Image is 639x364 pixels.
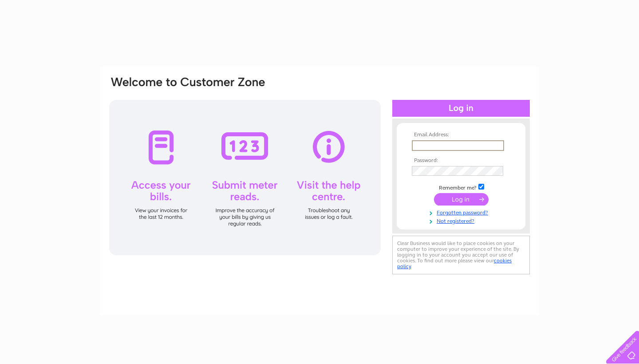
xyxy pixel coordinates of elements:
[397,257,512,269] a: cookies policy
[392,236,530,274] div: Clear Business would like to place cookies on your computer to improve your experience of the sit...
[434,193,489,206] input: Submit
[410,158,513,164] th: Password:
[412,216,513,225] a: Not registered?
[412,208,513,216] a: Forgotten password?
[410,132,513,138] th: Email Address:
[410,182,513,191] td: Remember me?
